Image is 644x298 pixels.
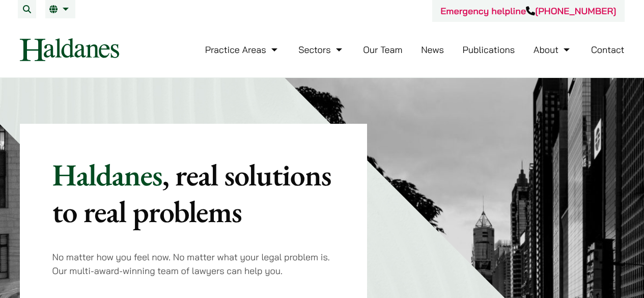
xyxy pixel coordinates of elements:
a: Publications [463,44,515,56]
a: Emergency helpline[PHONE_NUMBER] [440,5,616,17]
mark: , real solutions to real problems [52,155,331,231]
p: No matter how you feel now. No matter what your legal problem is. Our multi-award-winning team of... [52,250,335,278]
a: About [534,44,572,56]
p: Haldanes [52,156,335,230]
img: Logo of Haldanes [20,38,119,61]
a: Contact [591,44,625,56]
a: EN [49,5,71,13]
a: Our Team [363,44,402,56]
a: Practice Areas [205,44,280,56]
a: Sectors [298,44,344,56]
a: News [421,44,444,56]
